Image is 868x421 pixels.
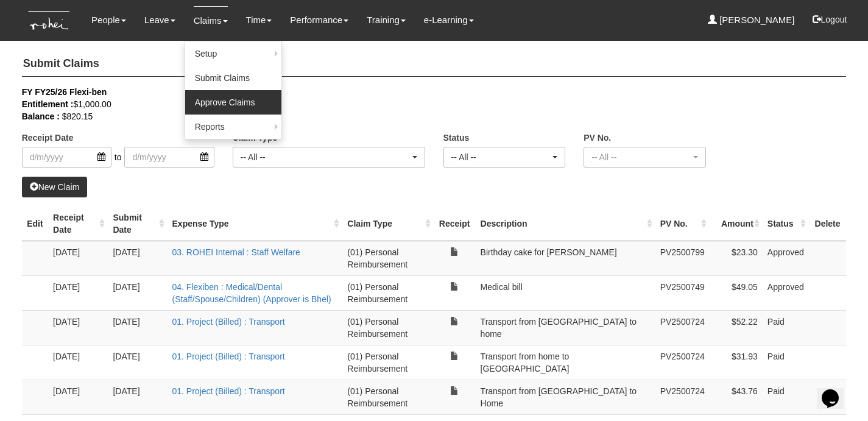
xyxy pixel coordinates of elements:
[233,147,425,168] button: -- All --
[817,372,856,409] iframe: chat widget
[763,310,809,345] td: Paid
[424,6,474,34] a: e-Learning
[108,380,167,414] td: [DATE]
[451,151,551,163] div: -- All --
[584,147,706,168] button: -- All --
[763,380,809,414] td: Paid
[91,6,126,34] a: People
[22,52,847,77] h4: Submit Claims
[111,147,125,168] span: to
[22,207,48,241] th: Edit
[655,345,710,380] td: PV2500724
[476,207,655,241] th: Description : activate to sort column ascending
[108,345,167,380] td: [DATE]
[246,6,272,34] a: Time
[124,147,214,168] input: d/m/yyyy
[22,177,88,197] a: New Claim
[476,310,655,345] td: Transport from [GEOGRAPHIC_DATA] to home
[48,275,108,310] td: [DATE]
[710,380,763,414] td: $43.76
[48,241,108,275] td: [DATE]
[172,386,285,396] a: 01. Project (Billed) : Transport
[22,87,107,97] b: FY FY25/26 Flexi-ben
[342,380,433,414] td: (01) Personal Reimbursement
[763,207,809,241] th: Status : activate to sort column ascending
[48,380,108,414] td: [DATE]
[342,275,433,310] td: (01) Personal Reimbursement
[48,345,108,380] td: [DATE]
[168,207,343,241] th: Expense Type : activate to sort column ascending
[342,207,433,241] th: Claim Type : activate to sort column ascending
[655,275,710,310] td: PV2500749
[443,147,566,168] button: -- All --
[241,151,410,163] div: -- All --
[48,310,108,345] td: [DATE]
[476,345,655,380] td: Transport from home to [GEOGRAPHIC_DATA]
[194,6,228,35] a: Claims
[763,345,809,380] td: Paid
[710,207,763,241] th: Amount : activate to sort column ascending
[48,207,108,241] th: Receipt Date : activate to sort column ascending
[108,310,167,345] td: [DATE]
[62,111,93,121] span: $820.15
[185,115,281,139] a: Reports
[22,147,111,168] input: d/m/yyyy
[172,282,331,304] a: 04. Flexiben : Medical/Dental (Staff/Spouse/Children) (Approver is Bhel)
[342,241,433,275] td: (01) Personal Reimbursement
[185,90,281,115] a: Approve Claims
[185,66,281,90] a: Submit Claims
[443,132,470,144] label: Status
[172,247,300,257] a: 03. ROHEI Internal : Staff Welfare
[710,310,763,345] td: $52.22
[804,5,856,34] button: Logout
[655,380,710,414] td: PV2500724
[342,345,433,380] td: (01) Personal Reimbursement
[108,275,167,310] td: [DATE]
[584,132,611,144] label: PV No.
[22,98,828,110] div: $1,000.00
[22,99,74,109] b: Entitlement :
[591,151,691,163] div: -- All --
[710,345,763,380] td: $31.93
[710,275,763,310] td: $49.05
[476,241,655,275] td: Birthday cake for [PERSON_NAME]
[22,111,60,121] b: Balance :
[655,310,710,345] td: PV2500724
[763,275,809,310] td: Approved
[108,207,167,241] th: Submit Date : activate to sort column ascending
[290,6,348,34] a: Performance
[763,241,809,275] td: Approved
[809,207,847,241] th: Delete
[108,241,167,275] td: [DATE]
[655,241,710,275] td: PV2500799
[367,6,406,34] a: Training
[172,317,285,327] a: 01. Project (Billed) : Transport
[342,310,433,345] td: (01) Personal Reimbursement
[708,6,795,34] a: [PERSON_NAME]
[144,6,175,34] a: Leave
[22,132,74,144] label: Receipt Date
[476,275,655,310] td: Medical bill
[710,241,763,275] td: $23.30
[434,207,476,241] th: Receipt
[655,207,710,241] th: PV No. : activate to sort column ascending
[476,380,655,414] td: Transport from [GEOGRAPHIC_DATA] to Home
[172,352,285,361] a: 01. Project (Billed) : Transport
[185,41,281,66] a: Setup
